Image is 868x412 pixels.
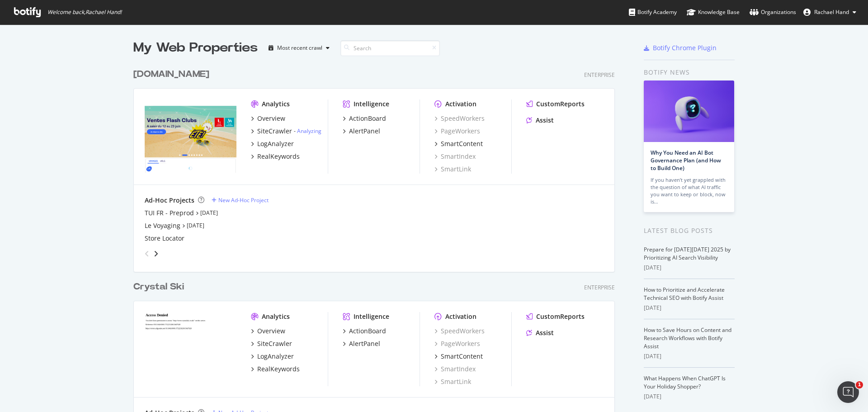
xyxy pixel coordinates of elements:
div: Most recent crawl [277,45,322,51]
div: Assist [536,116,554,125]
div: ActionBoard [349,327,386,336]
div: Ad-Hoc Projects [145,196,194,205]
a: RealKeywords [251,152,300,161]
div: [DATE] [644,264,735,272]
div: Analytics [262,99,290,109]
div: Activation [445,312,476,321]
div: Botify Academy [629,8,677,17]
a: SmartIndex [434,365,476,374]
div: SmartContent [441,352,483,361]
div: Enterprise [584,71,615,79]
a: CustomReports [526,99,585,109]
a: [DOMAIN_NAME] [133,68,213,81]
a: CustomReports [526,312,585,321]
div: New Ad-Hoc Project [218,196,269,204]
span: Rachael Hand [814,8,849,16]
div: Assist [536,328,554,337]
a: Crystal Ski [133,280,188,294]
a: AlertPanel [343,339,380,348]
button: Most recent crawl [265,41,333,55]
a: SiteCrawler- Analyzing [251,127,321,136]
a: Analyzing [297,127,321,135]
a: SmartLink [434,377,471,386]
div: Botify news [644,67,735,77]
div: AlertPanel [349,339,380,348]
input: Search [340,40,440,56]
a: LogAnalyzer [251,139,294,148]
div: angle-right [153,249,159,258]
a: Prepare for [DATE][DATE] 2025 by Prioritizing AI Search Visibility [644,246,731,261]
a: Overview [251,327,285,336]
a: PageWorkers [434,339,480,348]
button: Rachael Hand [796,5,863,19]
div: Latest Blog Posts [644,226,735,236]
a: ActionBoard [343,114,386,123]
a: SmartLink [434,165,471,174]
div: Intelligence [354,312,389,321]
a: [DATE] [187,222,204,229]
a: [DATE] [200,209,218,217]
a: TUI FR - Preprod [145,208,194,218]
div: LogAnalyzer [257,139,294,148]
div: If you haven’t yet grappled with the question of what AI traffic you want to keep or block, now is… [651,176,727,205]
a: Why You Need an AI Bot Governance Plan (and How to Build One) [651,149,721,172]
a: LogAnalyzer [251,352,294,361]
div: Organizations [750,8,796,17]
a: New Ad-Hoc Project [212,196,269,204]
div: angle-left [141,246,153,261]
div: Overview [257,327,285,336]
div: [DATE] [644,393,735,401]
span: Welcome back, Rachael Hand ! [47,9,122,16]
div: CustomReports [536,312,585,321]
div: [DOMAIN_NAME] [133,68,209,81]
a: Le Voyaging [145,221,180,230]
a: How to Prioritize and Accelerate Technical SEO with Botify Assist [644,286,725,302]
a: SpeedWorkers [434,114,485,123]
a: SpeedWorkers [434,327,485,336]
div: [DATE] [644,304,735,312]
div: SmartContent [441,139,483,148]
div: CustomReports [536,99,585,109]
div: AlertPanel [349,127,380,136]
div: Botify Chrome Plugin [653,43,717,52]
a: SmartContent [434,352,483,361]
a: ActionBoard [343,327,386,336]
span: 1 [856,381,863,388]
div: Knowledge Base [687,8,740,17]
div: Crystal Ski [133,280,184,294]
a: What Happens When ChatGPT Is Your Holiday Shopper? [644,374,726,390]
img: crystalski.co.uk [145,312,236,385]
a: Store Locator [145,234,184,243]
a: Assist [526,116,554,125]
div: RealKeywords [257,365,300,374]
a: SmartContent [434,139,483,148]
div: - [294,127,321,135]
div: My Web Properties [133,39,258,57]
div: SiteCrawler [257,127,292,136]
div: Overview [257,114,285,123]
a: Botify Chrome Plugin [644,43,717,52]
a: SmartIndex [434,152,476,161]
div: LogAnalyzer [257,352,294,361]
div: Enterprise [584,284,615,291]
a: Assist [526,328,554,337]
div: [DATE] [644,352,735,360]
img: Why You Need an AI Bot Governance Plan (and How to Build One) [644,81,734,142]
a: PageWorkers [434,127,480,136]
div: Activation [445,99,476,109]
div: Analytics [262,312,290,321]
a: Overview [251,114,285,123]
iframe: Intercom live chat [837,381,859,403]
div: RealKeywords [257,152,300,161]
div: SiteCrawler [257,339,292,348]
